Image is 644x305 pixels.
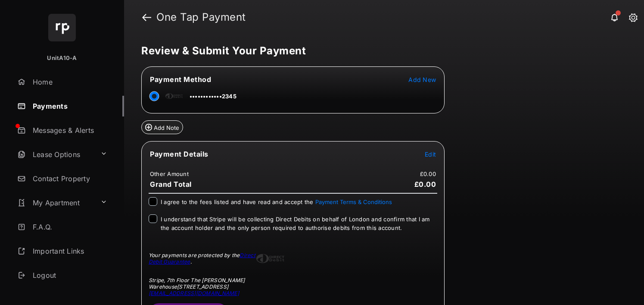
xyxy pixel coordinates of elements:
[14,120,124,141] a: Messages & Alerts
[315,198,392,205] button: I agree to the fees listed and have read and accept the
[48,14,76,41] img: svg+xml;base64,PHN2ZyB4bWxucz0iaHR0cDovL3d3dy53My5vcmcvMjAwMC9zdmciIHdpZHRoPSI2NCIgaGVpZ2h0PSI2NC...
[161,198,392,205] span: I agree to the fees listed and have read and accept the
[150,180,192,189] span: Grand Total
[14,96,124,116] a: Payments
[425,151,436,158] span: Edit
[161,216,430,231] span: I understand that Stripe will be collecting Direct Debits on behalf of London and confirm that I ...
[14,144,97,165] a: Lease Options
[141,120,183,134] button: Add Note
[149,252,255,265] a: Direct Debit Guarantee
[408,76,436,83] span: Add New
[14,72,124,92] a: Home
[14,265,124,286] a: Logout
[150,75,211,84] span: Payment Method
[425,150,436,158] button: Edit
[14,217,124,237] a: F.A.Q.
[149,290,239,296] a: [EMAIL_ADDRESS][DOMAIN_NAME]
[190,93,236,100] span: ••••••••••••2345
[156,12,246,22] strong: One Tap Payment
[14,192,97,213] a: My Apartment
[149,277,256,296] div: Stripe, 7th Floor The [PERSON_NAME] Warehouse [STREET_ADDRESS]
[414,180,436,189] span: £0.00
[47,54,77,63] p: UnitA10-A
[150,150,208,158] span: Payment Details
[14,241,111,261] a: Important Links
[14,168,124,189] a: Contact Property
[408,75,436,84] button: Add New
[420,170,436,178] td: £0.00
[141,46,620,56] h5: Review & Submit Your Payment
[149,170,189,178] td: Other Amount
[149,252,256,265] div: Your payments are protected by the .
